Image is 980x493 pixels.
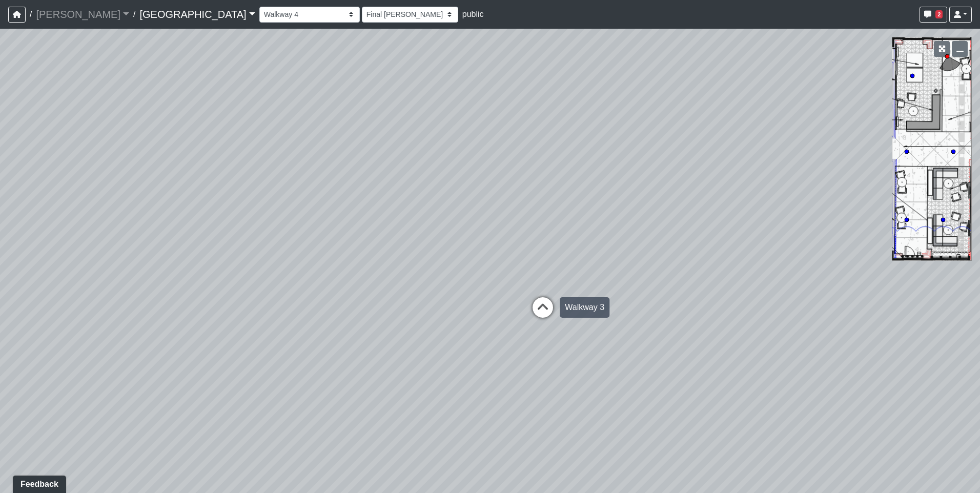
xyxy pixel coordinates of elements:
[129,4,139,25] span: /
[462,10,484,18] span: public
[139,4,255,25] a: [GEOGRAPHIC_DATA]
[8,473,68,493] iframe: Ybug feedback widget
[920,7,947,23] button: 2
[935,10,943,18] span: 2
[560,297,609,318] div: Walkway 3
[36,4,129,25] a: [PERSON_NAME]
[26,4,36,25] span: /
